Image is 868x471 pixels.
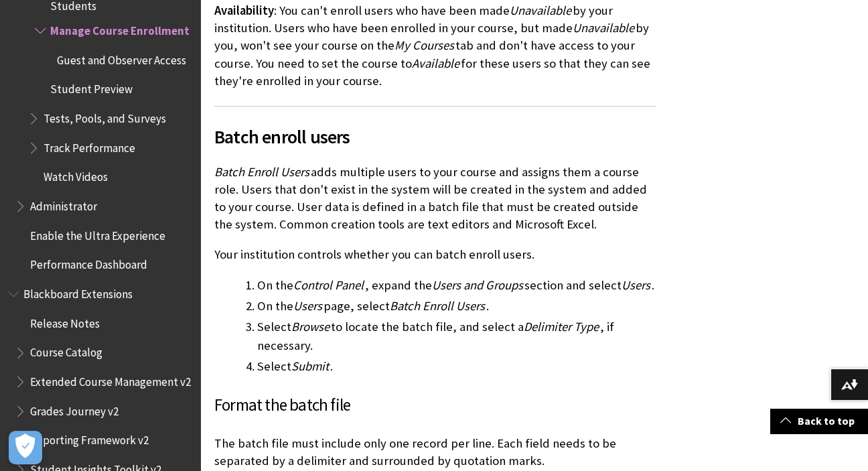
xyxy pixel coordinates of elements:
[257,276,656,295] li: On the , expand the section and select .
[44,166,108,184] span: Watch Videos
[293,298,322,314] span: Users
[394,38,454,53] span: My Courses
[30,342,102,360] span: Course Catalog
[214,123,656,151] span: Batch enroll users
[30,312,100,330] span: Release Notes
[30,400,119,418] span: Grades Journey v2
[622,277,650,293] span: Users
[57,49,186,67] span: Guest and Observer Access
[524,319,599,334] span: Delimiter Type
[44,137,135,155] span: Track Performance
[50,19,190,38] span: Manage Course Enrollment
[44,107,166,125] span: Tests, Pools, and Surveys
[214,246,656,263] p: Your institution controls whether you can batch enroll users.
[770,409,868,433] a: Back to top
[214,3,274,18] span: Availability
[257,318,656,355] li: Select to locate the batch file, and select a , if necessary.
[412,56,459,71] span: Available
[257,357,656,376] li: Select .
[432,277,523,293] span: Users and Groups
[214,393,656,418] h3: Format the batch file
[30,254,147,272] span: Performance Dashboard
[9,431,42,464] button: Open Preferences
[214,435,656,470] p: The batch file must include only one record per line. Each field needs to be separated by a delim...
[214,164,309,180] span: Batch Enroll Users
[30,429,149,448] span: Reporting Framework v2
[390,298,485,314] span: Batch Enroll Users
[50,78,133,96] span: Student Preview
[291,358,329,374] span: Submit
[291,319,330,334] span: Browse
[293,277,364,293] span: Control Panel
[510,3,571,18] span: Unavailable
[30,224,165,243] span: Enable the Ultra Experience
[23,283,133,301] span: Blackboard Extensions
[214,2,656,90] p: : You can't enroll users who have been made by your institution. Users who have been enrolled in ...
[257,297,656,316] li: On the page, select .
[573,20,634,36] span: Unavailable
[214,163,656,234] p: adds multiple users to your course and assigns them a course role. Users that don't exist in the ...
[30,195,97,213] span: Administrator
[30,371,191,389] span: Extended Course Management v2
